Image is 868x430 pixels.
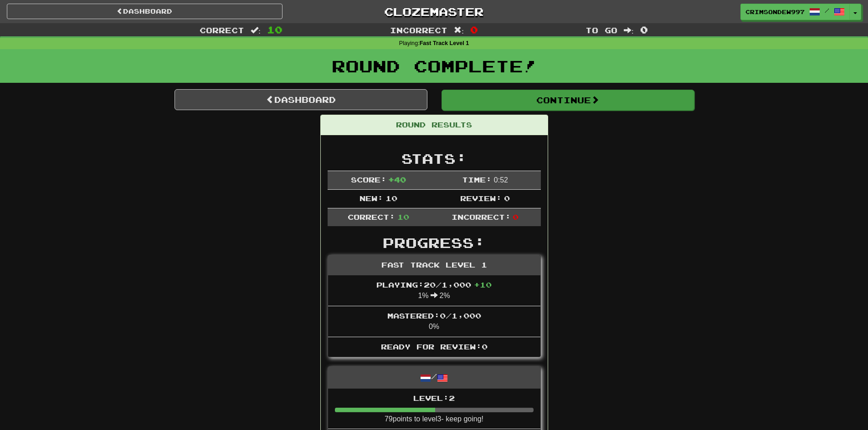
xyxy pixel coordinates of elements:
[7,4,282,19] a: Dashboard
[175,89,427,110] a: Dashboard
[504,194,510,202] span: 0
[460,194,502,202] span: Review:
[387,311,481,320] span: Mastered: 0 / 1,000
[328,255,540,275] div: Fast Track Level 1
[390,25,447,35] span: Incorrect
[513,212,519,221] span: 0
[348,212,395,221] span: Correct:
[296,4,572,20] a: Clozemaster
[328,389,540,430] li: 79 points to level 3 - keep going!
[624,26,634,34] span: :
[381,342,488,351] span: Ready for Review: 0
[454,26,464,34] span: :
[351,175,386,184] span: Score:
[385,194,397,202] span: 10
[328,275,540,306] li: 1% 2%
[420,40,469,46] strong: Fast Track Level 1
[328,151,541,166] h2: Stats:
[462,175,492,184] span: Time:
[388,175,406,184] span: + 40
[200,25,244,35] span: Correct
[640,24,648,35] span: 0
[494,176,508,184] span: 0 : 52
[442,90,694,111] button: Continue
[328,235,541,250] h2: Progress:
[328,306,540,337] li: 0%
[267,24,282,35] span: 10
[3,57,865,75] h1: Round Complete!
[474,280,492,289] span: + 10
[413,394,455,402] span: Level: 2
[397,212,409,221] span: 10
[452,212,511,221] span: Incorrect:
[328,367,540,388] div: /
[740,4,850,20] a: CrimsonDew997 /
[251,26,261,34] span: :
[360,194,383,202] span: New:
[586,25,617,35] span: To go
[470,24,478,35] span: 0
[825,7,829,14] span: /
[376,280,492,289] span: Playing: 20 / 1,000
[745,8,805,16] span: CrimsonDew997
[321,115,548,135] div: Round Results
